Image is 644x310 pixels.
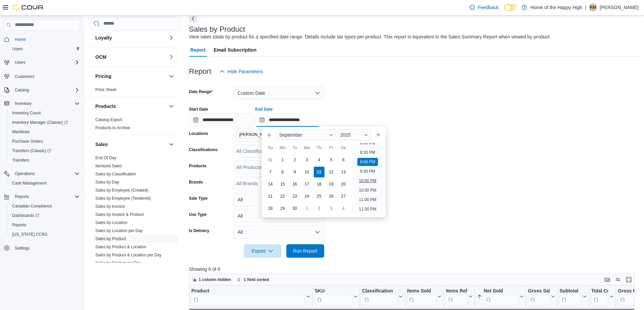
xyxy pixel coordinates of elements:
[244,277,269,282] span: 1 field sorted
[239,131,292,138] span: [PERSON_NAME][GEOGRAPHIC_DATA] - Fire & Flower
[189,266,639,273] p: Showing 6 of 6
[265,167,276,177] div: day-7
[356,186,379,194] li: 10:30 PM
[1,34,82,44] button: Home
[228,68,263,75] span: Hide Parameters
[189,89,213,94] label: Date Range
[189,163,207,169] label: Products
[302,142,312,153] div: We
[255,107,273,112] label: End Date
[9,156,80,164] span: Transfers
[326,154,337,165] div: day-5
[95,34,166,41] button: Loyalty
[95,228,143,233] span: Sales by Location per Day
[95,236,126,242] span: Sales by Product
[12,46,23,52] span: Users
[265,203,276,214] div: day-28
[407,288,436,305] div: Items Sold
[277,203,288,214] div: day-29
[95,196,151,201] span: Sales by Employee (Tendered)
[9,118,71,126] a: Inventory Manager (Classic)
[407,288,442,305] button: Items Sold
[591,288,614,305] button: Total Cost
[326,179,337,190] div: day-19
[189,179,203,185] label: Brands
[189,113,254,127] input: Press the down key to open a popover containing a calendar.
[9,202,80,210] span: Canadian Compliance
[95,212,144,217] span: Sales by Invoice & Product
[446,288,467,294] div: Items Ref
[7,118,82,127] a: Inventory Manager (Classic)
[95,73,111,80] h3: Pricing
[244,244,282,258] button: Export
[338,191,349,202] div: day-27
[9,156,32,164] a: Transfers
[12,35,80,44] span: Home
[264,130,275,140] button: Previous Month
[9,109,44,117] a: Inventory Count
[559,288,587,305] button: Subtotal
[12,120,68,125] span: Inventory Manager (Classic)
[559,288,581,305] div: Subtotal
[362,288,397,305] div: Classification
[167,102,175,110] button: Products
[167,72,175,80] button: Pricing
[12,193,80,201] span: Reports
[95,54,106,60] h3: OCM
[265,191,276,202] div: day-21
[12,35,28,44] a: Home
[167,140,175,148] button: Sales
[357,148,378,157] li: 8:30 PM
[338,179,349,190] div: day-20
[95,220,127,225] a: Sales by Location
[314,191,325,202] div: day-25
[530,3,582,11] p: Home of the Happy High
[189,107,208,112] label: Start Date
[12,244,80,252] span: Settings
[338,142,349,153] div: Sa
[95,73,166,80] button: Pricing
[302,203,312,214] div: day-1
[504,4,518,11] input: Dark Mode
[12,170,38,178] button: Operations
[478,4,498,11] span: Feedback
[7,44,82,54] button: Users
[314,203,325,214] div: day-2
[12,170,80,178] span: Operations
[12,110,41,116] span: Inventory Count
[9,137,80,145] span: Purchase Orders
[302,191,312,202] div: day-24
[7,146,82,156] a: Transfers (Classic)
[9,212,80,220] span: Dashboards
[446,288,467,305] div: Items Ref
[190,43,206,57] span: Report
[338,154,349,165] div: day-6
[9,45,25,53] a: Users
[189,228,209,233] label: Is Delivery
[95,164,122,168] a: Itemized Sales
[618,288,635,305] div: Gross Profit
[95,34,112,41] h3: Loyalty
[189,25,245,33] h3: Sales by Product
[265,142,276,153] div: Su
[477,288,524,305] button: Net Sold
[234,276,272,284] button: 1 field sorted
[189,276,234,284] button: 1 column hidden
[302,154,312,165] div: day-3
[326,167,337,177] div: day-12
[289,191,300,202] div: day-23
[614,276,622,284] button: Display options
[189,33,551,40] div: View sales totals by product for a specified date range. Details include tax types per product. T...
[372,130,383,140] button: Next month
[591,288,608,305] div: Total Cost
[1,169,82,178] button: Operations
[590,3,596,11] span: RM
[12,203,52,209] span: Canadian Compliance
[12,213,39,218] span: Dashboards
[95,188,148,193] span: Sales by Employee (Created)
[264,154,350,215] div: September, 2025
[234,209,324,223] button: All
[265,154,276,165] div: day-31
[95,103,116,110] h3: Products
